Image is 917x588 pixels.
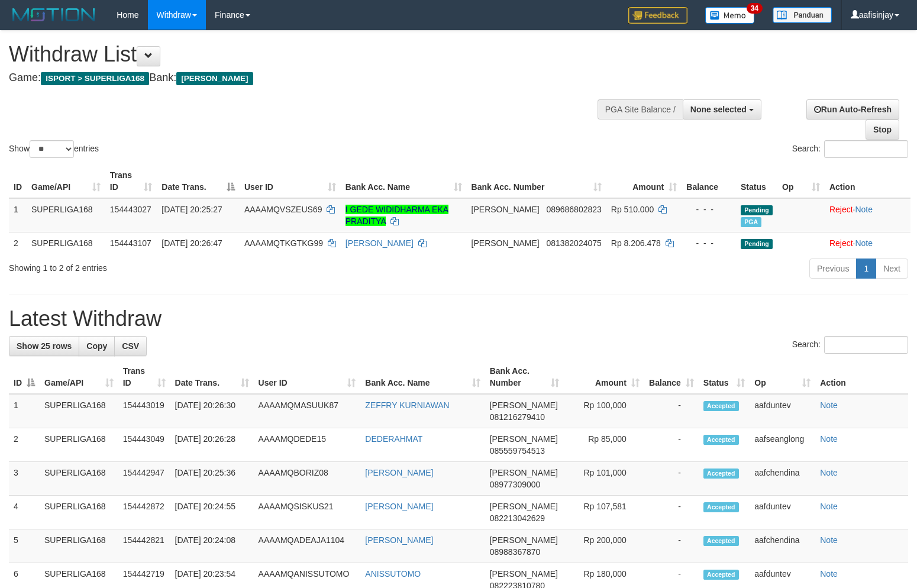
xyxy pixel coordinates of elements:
[611,205,654,214] span: Rp 510.000
[820,468,838,477] a: Note
[244,238,323,248] span: AAAAMQTKGTKG99
[686,203,731,215] div: - - -
[176,72,253,85] span: [PERSON_NAME]
[9,360,40,394] th: ID: activate to sort column descending
[792,336,908,354] label: Search:
[628,7,687,24] img: Feedback.jpg
[644,360,699,394] th: Balance: activate to sort column ascending
[240,164,341,198] th: User ID: activate to sort column ascending
[824,140,908,158] input: Search:
[564,529,644,563] td: Rp 200,000
[17,341,72,351] span: Show 25 rows
[170,462,254,496] td: [DATE] 20:25:36
[824,336,908,354] input: Search:
[829,205,853,214] a: Reject
[9,462,40,496] td: 3
[855,205,873,214] a: Note
[40,360,118,394] th: Game/API: activate to sort column ascending
[690,105,747,114] span: None selected
[750,394,815,428] td: aafduntev
[777,164,825,198] th: Op: activate to sort column ascending
[40,428,118,462] td: SUPERLIGA168
[546,205,601,214] span: Copy 089686802823 to clipboard
[9,198,27,232] td: 1
[825,232,910,254] td: ·
[598,99,683,119] div: PGA Site Balance /
[365,502,433,511] a: [PERSON_NAME]
[254,462,361,496] td: AAAAMQBORIZ08
[741,239,773,249] span: Pending
[79,336,115,356] a: Copy
[809,259,857,279] a: Previous
[118,529,170,563] td: 154442821
[773,7,832,23] img: panduan.png
[122,341,139,351] span: CSV
[118,462,170,496] td: 154442947
[564,394,644,428] td: Rp 100,000
[750,529,815,563] td: aafchendina
[40,529,118,563] td: SUPERLIGA168
[114,336,147,356] a: CSV
[9,257,373,274] div: Showing 1 to 2 of 2 entries
[170,394,254,428] td: [DATE] 20:26:30
[41,72,149,85] span: ISPORT > SUPERLIGA168
[9,336,79,356] a: Show 25 rows
[703,536,739,546] span: Accepted
[750,428,815,462] td: aafseanglong
[490,434,558,444] span: [PERSON_NAME]
[736,164,777,198] th: Status
[27,232,105,254] td: SUPERLIGA168
[490,535,558,545] span: [PERSON_NAME]
[825,198,910,232] td: ·
[346,238,414,248] a: [PERSON_NAME]
[170,496,254,529] td: [DATE] 20:24:55
[244,205,322,214] span: AAAAMQVSZEUS69
[170,428,254,462] td: [DATE] 20:26:28
[750,360,815,394] th: Op: activate to sort column ascending
[9,307,908,331] h1: Latest Withdraw
[9,394,40,428] td: 1
[365,434,422,444] a: DEDERAHMAT
[118,360,170,394] th: Trans ID: activate to sort column ascending
[40,462,118,496] td: SUPERLIGA168
[686,237,731,249] div: - - -
[360,360,485,394] th: Bank Acc. Name: activate to sort column ascending
[9,232,27,254] td: 2
[855,238,873,248] a: Note
[254,428,361,462] td: AAAAMQDEDE15
[644,394,699,428] td: -
[856,259,876,279] a: 1
[490,513,545,523] span: Copy 082213042629 to clipboard
[703,469,739,479] span: Accepted
[118,428,170,462] td: 154443049
[750,496,815,529] td: aafduntev
[9,496,40,529] td: 4
[703,502,739,512] span: Accepted
[820,400,838,410] a: Note
[40,496,118,529] td: SUPERLIGA168
[254,496,361,529] td: AAAAMQSISKUS21
[9,164,27,198] th: ID
[490,480,541,489] span: Copy 08977309000 to clipboard
[682,164,736,198] th: Balance
[472,238,540,248] span: [PERSON_NAME]
[254,360,361,394] th: User ID: activate to sort column ascending
[365,569,421,579] a: ANISSUTOMO
[825,164,910,198] th: Action
[40,394,118,428] td: SUPERLIGA168
[467,164,606,198] th: Bank Acc. Number: activate to sort column ascending
[876,259,908,279] a: Next
[564,428,644,462] td: Rp 85,000
[820,434,838,444] a: Note
[490,569,558,579] span: [PERSON_NAME]
[703,401,739,411] span: Accepted
[170,360,254,394] th: Date Trans.: activate to sort column ascending
[644,462,699,496] td: -
[110,238,151,248] span: 154443107
[472,205,540,214] span: [PERSON_NAME]
[683,99,761,119] button: None selected
[254,394,361,428] td: AAAAMQMASUUK87
[162,205,222,214] span: [DATE] 20:25:27
[9,6,99,24] img: MOTION_logo.png
[820,535,838,545] a: Note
